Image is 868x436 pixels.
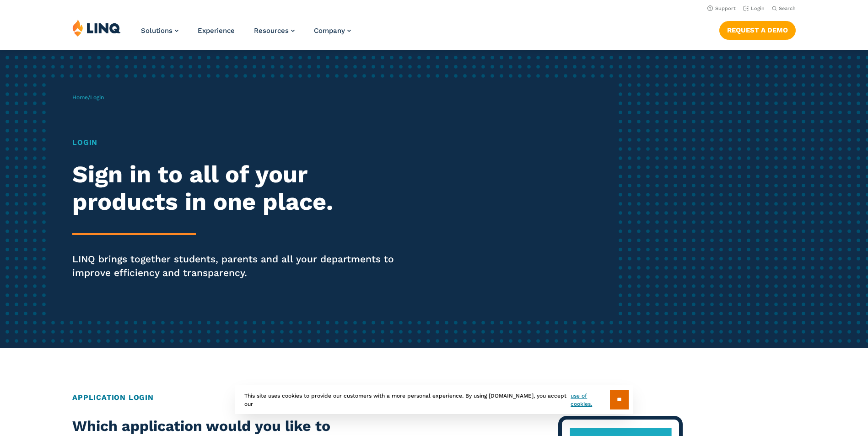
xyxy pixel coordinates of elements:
h1: Login [72,137,407,148]
a: use of cookies. [571,392,609,408]
span: Login [90,94,104,101]
nav: Button Navigation [719,19,796,39]
a: Login [743,5,765,11]
span: Search [779,5,796,11]
span: Company [314,27,345,35]
nav: Primary Navigation [141,19,351,49]
a: Home [72,94,88,101]
h2: Application Login [72,392,796,403]
a: Solutions [141,27,178,35]
a: Company [314,27,351,35]
img: LINQ | K‑12 Software [72,19,121,37]
a: Resources [254,27,295,35]
a: Experience [198,27,235,35]
h2: Sign in to all of your products in one place. [72,161,407,216]
span: Resources [254,27,289,35]
span: Solutions [141,27,173,35]
div: This site uses cookies to provide our customers with a more personal experience. By using [DOMAIN... [235,385,633,414]
button: Open Search Bar [772,5,796,12]
span: / [72,94,104,101]
a: Support [707,5,736,11]
p: LINQ brings together students, parents and all your departments to improve efficiency and transpa... [72,252,407,280]
a: Request a Demo [719,21,796,39]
